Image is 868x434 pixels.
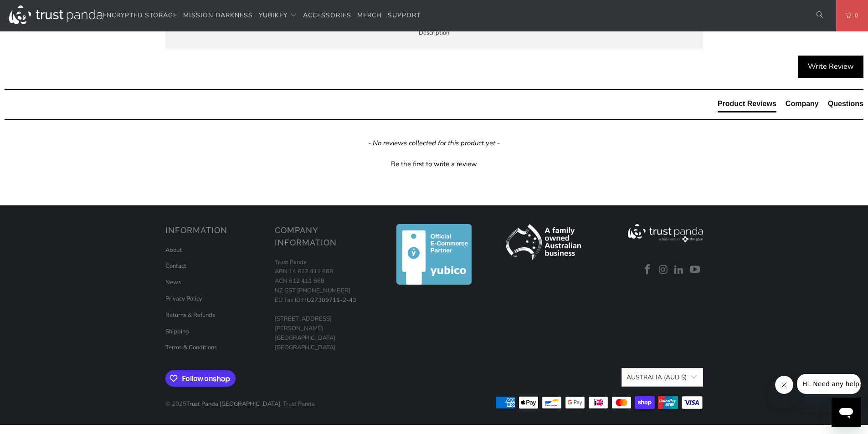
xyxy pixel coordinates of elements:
a: Shipping [165,327,189,336]
span: Merch [357,11,382,20]
button: Australia (AUD $) [621,368,703,387]
a: News [165,278,181,286]
img: Trust Panda Australia [9,5,103,24]
a: Trust Panda Australia on Instagram [657,264,670,276]
a: Merch [357,5,382,26]
a: Support [388,5,421,26]
span: Encrypted Storage [103,11,177,20]
a: Trust Panda Australia on Facebook [641,264,655,276]
a: Trust Panda [GEOGRAPHIC_DATA] [186,400,280,408]
div: Be the first to write a review [5,157,863,169]
div: Product Reviews [718,99,776,109]
a: Terms & Conditions [165,343,217,352]
iframe: Button to launch messaging window [832,398,861,427]
a: Mission Darkness [183,5,253,26]
a: Privacy Policy [165,295,202,303]
p: © 2025 . Trust Panda [165,390,315,409]
summary: YubiKey [259,5,297,26]
label: Description [165,18,703,48]
span: Accessories [303,11,351,20]
div: Company [786,99,819,109]
iframe: Message from company [797,374,861,394]
a: Accessories [303,5,351,26]
a: Contact [165,262,186,270]
span: Support [388,11,421,20]
div: Be the first to write a review [391,159,477,169]
span: 0 [851,10,858,20]
a: HU27309711-2-43 [302,296,356,304]
em: - No reviews collected for this product yet - [368,138,500,148]
a: About [165,246,182,254]
div: Reviews Tabs [718,99,863,117]
div: Questions [828,99,863,109]
a: Encrypted Storage [103,5,177,26]
span: Mission Darkness [183,11,253,20]
iframe: Close message [775,376,793,394]
span: Hi. Need any help? [5,6,66,14]
p: Trust Panda ABN 14 612 411 668 ACN 612 411 668 NZ GST [PHONE_NUMBER] EU Tax ID: [STREET_ADDRESS][... [275,258,375,352]
a: Trust Panda Australia on YouTube [688,264,702,276]
a: Returns & Refunds [165,311,215,319]
a: Trust Panda Australia on LinkedIn [673,264,686,276]
span: YubiKey [259,11,288,20]
nav: Translation missing: en.navigation.header.main_nav [103,5,421,26]
div: Write Review [798,56,863,78]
